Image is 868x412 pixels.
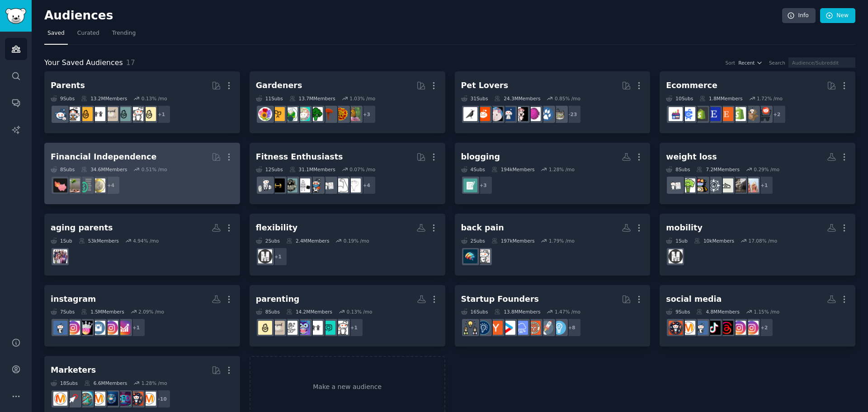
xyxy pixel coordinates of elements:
[732,321,746,335] img: InstagramMarketing
[788,57,855,68] input: Audience/Subreddit
[562,318,581,337] div: + 8
[79,392,93,406] img: Affiliatemarketing
[91,321,105,335] img: instagramfollowers
[256,309,280,315] div: 8 Sub s
[552,321,566,335] img: Entrepreneur
[51,238,72,244] div: 1 Sub
[719,107,733,121] img: Etsy
[347,107,361,121] img: gardening
[738,60,763,66] button: Recent
[552,107,566,121] img: cats
[81,166,127,173] div: 34.6M Members
[321,178,335,192] img: loseit
[44,143,240,205] a: Financial Independence8Subs34.6MMembers0.51% /mo+4UKPersonalFinanceFinancialPlanningFirefatFIRE
[745,321,759,335] img: instagramTalk
[271,107,285,121] img: GardeningUK
[694,238,734,244] div: 10k Members
[51,380,78,386] div: 18 Sub s
[738,60,755,66] span: Recent
[109,26,139,45] a: Trending
[476,249,490,263] img: ChronicPain
[256,294,300,305] div: parenting
[53,107,67,121] img: Parents
[461,95,488,102] div: 31 Sub s
[707,321,721,335] img: TikTok
[51,151,156,163] div: Financial Independence
[461,238,485,244] div: 2 Sub s
[344,318,363,337] div: + 1
[455,143,651,205] a: blogging4Subs194kMembers1.28% /mo+3BloggingBusiness
[681,107,695,121] img: ecommercemarketing
[463,321,477,335] img: growmybusiness
[296,178,310,192] img: GYM
[463,178,477,192] img: BloggingBusiness
[256,166,283,173] div: 12 Sub s
[757,95,783,102] div: 1.72 % /mo
[142,380,167,386] div: 1.28 % /mo
[820,8,855,23] a: New
[666,222,703,234] div: mobility
[769,60,785,66] div: Search
[719,321,733,335] img: ThreadsApp
[555,95,580,102] div: 0.85 % /mo
[289,95,335,102] div: 13.7M Members
[51,365,96,376] div: Marketers
[349,95,375,102] div: 1.03 % /mo
[357,176,376,195] div: + 4
[269,247,288,266] div: + 1
[112,29,136,37] span: Trending
[250,285,445,347] a: parenting8Subs14.2MMembers0.13% /mo+1dadditMommittoddlersScienceBasedParentingAttachmentParenting...
[44,57,123,69] span: Your Saved Audiences
[754,166,779,173] div: 0.29 % /mo
[286,238,329,244] div: 2.4M Members
[666,238,688,244] div: 1 Sub
[79,178,93,192] img: FinancialPlanning
[53,321,67,335] img: Instagram
[91,178,105,192] img: UKPersonalFinance
[51,166,75,173] div: 8 Sub s
[44,214,240,276] a: aging parents1Sub53kMembers4.94% /moAgingParents
[455,214,651,276] a: back pain2Subs197kMembers1.79% /moChronicPainbackpain
[44,71,240,133] a: Parents9Subs13.2MMembers0.13% /mo+1ParentingdadditSingleParentsbeyondthebumptoddlersNewParentspar...
[461,309,488,315] div: 16 Sub s
[669,249,683,263] img: MobilityTraining
[51,294,96,305] div: instagram
[782,8,816,23] a: Info
[757,107,771,121] img: ecommerce
[91,392,105,406] img: advertising
[344,238,369,244] div: 0.19 % /mo
[152,105,171,124] div: + 1
[117,107,131,121] img: SingleParents
[660,214,855,276] a: mobility1Sub10kMembers17.08% /moMobilityTraining
[494,95,540,102] div: 24.3M Members
[138,309,164,315] div: 2.09 % /mo
[463,249,477,263] img: backpain
[669,107,683,121] img: ecommerce_growth
[660,71,855,133] a: Ecommerce10Subs1.8MMembers1.72% /mo+2ecommercedropshipshopifyEtsyEtsySellersreviewmyshopifyecomme...
[296,107,310,121] img: succulents
[321,107,335,121] img: mycology
[549,166,575,173] div: 1.28 % /mo
[476,321,490,335] img: Entrepreneurship
[719,178,733,192] img: Weightlosstechniques
[334,178,348,192] img: strength_training
[66,321,80,335] img: InstagramMarketing
[133,238,159,244] div: 4.94 % /mo
[66,392,80,406] img: PPC
[666,294,722,305] div: social media
[357,105,376,124] div: + 3
[51,95,75,102] div: 9 Sub s
[271,321,285,335] img: beyondthebump
[91,107,105,121] img: toddlers
[461,151,500,163] div: blogging
[699,95,742,102] div: 1.8M Members
[101,176,120,195] div: + 4
[117,321,131,335] img: InstagramGrowthTips
[455,71,651,133] a: Pet Lovers31Subs24.3MMembers0.85% /mo+23catsdogsAquariumsparrotsdogswithjobsRATSBeardedDragonsbir...
[669,178,683,192] img: loseit
[501,107,515,121] img: dogswithjobs
[491,166,535,173] div: 194k Members
[666,95,693,102] div: 10 Sub s
[732,107,746,121] img: shopify
[666,151,717,163] div: weight loss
